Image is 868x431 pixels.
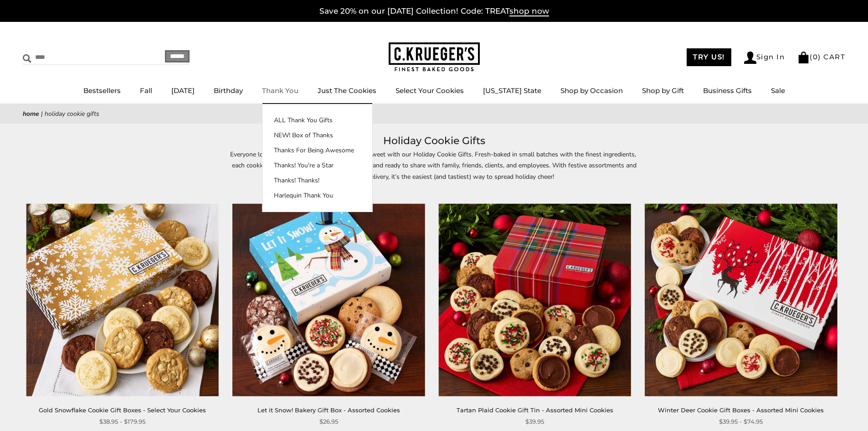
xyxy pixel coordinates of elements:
[719,417,763,426] span: $39.95 - $74.95
[262,191,372,200] a: Harlequin Thank You
[525,417,544,426] span: $39.95
[744,52,785,64] a: Sign In
[318,86,376,95] a: Just The Cookies
[744,52,756,64] img: Account
[262,145,372,155] a: Thanks For Being Awesome
[23,109,39,118] a: Home
[214,86,243,95] a: Birthday
[23,50,131,64] input: Search
[262,115,372,125] a: ALL Thank You Gifts
[262,161,372,170] a: Thanks! You're a Star
[319,417,338,426] span: $26.95
[797,52,845,61] a: (0) CART
[83,86,121,95] a: Bestsellers
[797,52,810,63] img: Bag
[232,203,425,396] img: Let it Snow! Bakery Gift Box - Assorted Cookies
[262,86,298,95] a: Thank You
[319,6,549,16] a: Save 20% on our [DATE] Collection! Code: TREATshop now
[39,406,206,414] a: Gold Snowflake Cookie Gift Boxes - Select Your Cookies
[439,203,631,396] img: Tartan Plaid Cookie Gift Tin - Assorted Mini Cookies
[813,52,818,61] span: 0
[703,86,752,95] a: Business Gifts
[45,109,99,118] span: Holiday Cookie Gifts
[389,42,480,72] img: C.KRUEGER'S
[658,406,824,414] a: Winter Deer Cookie Gift Boxes - Assorted Mini Cookies
[225,149,644,194] p: Everyone loves cookies! Make the holidays extra sweet with our Holiday Cookie Gifts. Fresh-baked ...
[41,109,43,118] span: |
[395,86,464,95] a: Select Your Cookies
[23,54,31,63] img: Search
[771,86,785,95] a: Sale
[457,406,613,414] a: Tartan Plaid Cookie Gift Tin - Assorted Mini Cookies
[262,176,372,185] a: Thanks! Thanks!
[26,203,219,396] img: Gold Snowflake Cookie Gift Boxes - Select Your Cookies
[687,48,731,66] a: TRY US!
[99,417,145,426] span: $38.95 - $179.95
[257,406,400,414] a: Let it Snow! Bakery Gift Box - Assorted Cookies
[140,86,152,95] a: Fall
[36,133,832,149] h1: Holiday Cookie Gifts
[262,130,372,140] a: NEW! Box of Thanks
[642,86,684,95] a: Shop by Gift
[560,86,623,95] a: Shop by Occasion
[483,86,541,95] a: [US_STATE] State
[171,86,195,95] a: [DATE]
[645,203,837,396] img: Winter Deer Cookie Gift Boxes - Assorted Mini Cookies
[23,109,845,119] nav: breadcrumbs
[509,6,549,16] span: shop now
[7,396,94,424] iframe: Sign Up via Text for Offers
